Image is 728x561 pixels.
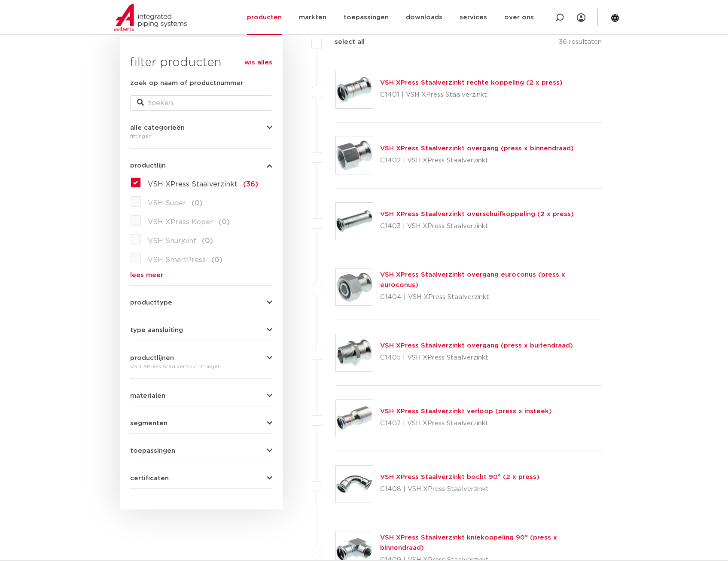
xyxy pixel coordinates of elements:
p: C1404 | VSH XPress Staalverzinkt [380,290,602,304]
a: VSH XPress Staalverzinkt overschuifkoppeling (2 x press) [380,211,574,217]
span: VSH XPress Staalverzinkt [148,181,238,188]
button: certificaten [130,475,272,482]
span: (0) [219,219,230,226]
a: VSH XPress Staalverzinkt kniekoppeling 90° (press x binnendraad) [380,534,557,551]
p: C1408 | VSH XPress Staalverzinkt [380,482,539,496]
span: alle categorieën [130,125,185,131]
p: C1407 | VSH XPress Staalverzinkt [380,417,552,430]
button: producttype [130,299,272,306]
span: (0) [202,238,213,244]
img: Thumbnail for VSH XPress Staalverzinkt bocht 90° (2 x press) [336,466,373,503]
span: productlijn [130,162,166,169]
button: materialen [130,393,272,399]
a: wis alles [244,58,272,68]
span: VSH XPress Koper [148,219,213,226]
div: VSH XPress Staalverzinkt fittingen [130,361,272,372]
span: (0) [192,200,203,207]
span: VSH SmartPress [148,256,206,263]
button: alle categorieën [130,125,272,131]
img: Thumbnail for VSH XPress Staalverzinkt overgang euroconus (press x euroconus) [336,268,373,305]
span: toepassingen [130,448,175,454]
span: VSH Super [148,200,186,207]
span: producttype [130,299,172,306]
span: (36) [243,181,258,188]
img: Thumbnail for VSH XPress Staalverzinkt verloop (press x insteek) [336,400,373,437]
a: VSH XPress Staalverzinkt rechte koppeling (2 x press) [380,79,563,86]
a: VSH XPress Staalverzinkt overgang (press x buitendraad) [380,342,573,349]
img: Thumbnail for VSH XPress Staalverzinkt overgang (press x binnendraad) [336,137,373,174]
a: lees meer [130,272,272,278]
h3: filter producten [130,54,272,71]
div: fittingen [130,131,272,141]
span: VSH Shurjoint [148,238,196,244]
span: materialen [130,393,165,399]
a: VSH XPress Staalverzinkt overgang euroconus (press x euroconus) [380,271,565,288]
img: Thumbnail for VSH XPress Staalverzinkt overgang (press x buitendraad) [336,334,373,371]
button: productlijn [130,162,272,169]
p: C1403 | VSH XPress Staalverzinkt [380,220,574,233]
p: C1402 | VSH XPress Staalverzinkt [380,154,574,168]
p: 36 resultaten [559,37,602,50]
p: C1405 | VSH XPress Staalverzinkt [380,351,573,365]
a: VSH XPress Staalverzinkt overgang (press x binnendraad) [380,145,574,152]
label: select all [322,37,365,47]
button: toepassingen [130,448,272,454]
button: type aansluiting [130,327,272,333]
p: C1401 | VSH XPress Staalverzinkt [380,88,563,102]
span: segmenten [130,420,168,427]
button: productlijnen [130,355,272,361]
span: certificaten [130,475,169,482]
input: zoeken [130,95,272,111]
span: type aansluiting [130,327,183,333]
img: Thumbnail for VSH XPress Staalverzinkt overschuifkoppeling (2 x press) [336,203,373,240]
button: segmenten [130,420,272,427]
a: VSH XPress Staalverzinkt bocht 90° (2 x press) [380,474,539,480]
span: productlijnen [130,355,174,361]
label: zoek op naam of productnummer [130,78,243,88]
img: Thumbnail for VSH XPress Staalverzinkt rechte koppeling (2 x press) [336,71,373,108]
span: (0) [211,256,222,263]
a: VSH XPress Staalverzinkt verloop (press x insteek) [380,408,552,415]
